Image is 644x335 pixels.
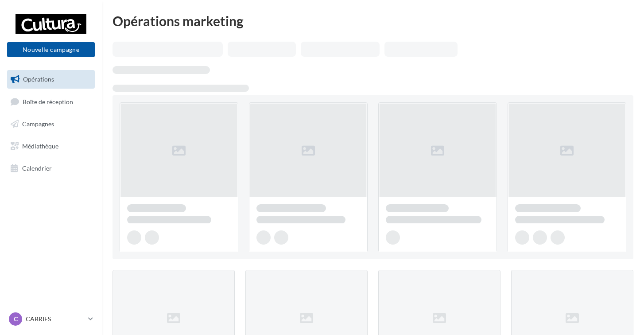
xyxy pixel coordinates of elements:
a: Campagnes [5,115,97,133]
button: Nouvelle campagne [7,42,95,57]
span: C [14,315,18,323]
div: Opérations marketing [113,14,633,27]
a: Boîte de réception [5,92,97,111]
a: C CABRIES [7,311,95,327]
p: CABRIES [26,315,85,323]
a: Opérations [5,70,97,89]
a: Médiathèque [5,137,97,156]
span: Calendrier [22,164,52,171]
span: Boîte de réception [23,97,73,105]
span: Campagnes [22,120,54,128]
span: Opérations [23,75,54,83]
a: Calendrier [5,159,97,178]
span: Médiathèque [22,142,58,150]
